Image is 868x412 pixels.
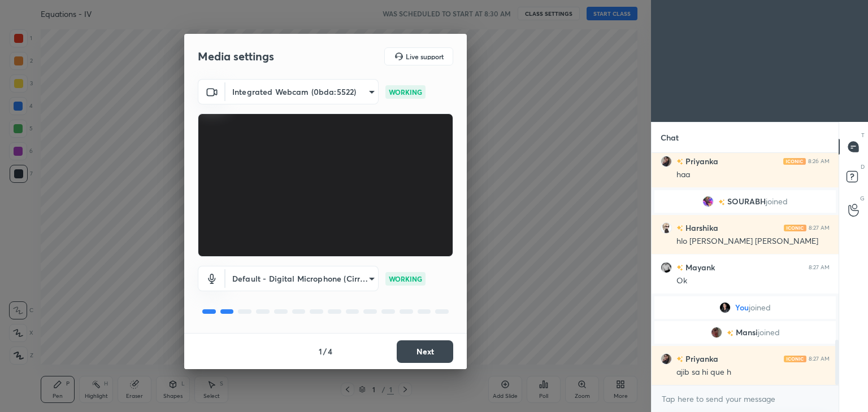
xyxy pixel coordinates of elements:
img: iconic-light.a09c19a4.png [784,356,806,362]
div: haa [676,169,830,181]
div: Integrated Webcam (0bda:5522) [225,266,379,291]
span: Mansi [736,328,758,337]
div: hlo [PERSON_NAME] [PERSON_NAME] [676,236,830,247]
div: Integrated Webcam (0bda:5522) [225,79,379,104]
h4: / [323,345,327,357]
div: 8:27 AM [809,225,830,231]
img: no-rating-badge.077c3623.svg [676,159,683,165]
img: 64740f6630c743fa8c2b3f2aaac1ea3f.jpg [661,353,672,365]
button: Next [397,340,453,363]
div: grid [652,153,839,385]
span: SOURABH [727,197,766,206]
span: You [735,303,749,312]
h4: 4 [328,345,332,357]
img: 3201840f797d4d6b81f3aac2db179847.jpg [702,196,714,207]
h6: Priyanka [683,353,718,365]
h2: Media settings [198,49,274,64]
div: 8:26 AM [808,158,830,165]
img: no-rating-badge.077c3623.svg [718,199,725,205]
p: WORKING [389,87,422,97]
img: 3bd8f50cf52542888569fb27f05e67d4.jpg [719,302,731,313]
span: joined [766,197,788,206]
h6: Priyanka [683,155,718,167]
p: G [860,194,865,203]
img: iconic-light.a09c19a4.png [784,225,806,231]
p: D [861,163,865,171]
p: T [861,131,865,139]
h5: Live support [406,53,444,60]
img: iconic-light.a09c19a4.png [783,158,806,165]
img: 5c9af45e32014bf089a949f0c0b8a3e3.jpg [711,327,722,338]
img: 64740f6630c743fa8c2b3f2aaac1ea3f.jpg [661,156,672,167]
div: ajib sa hi que h [676,367,830,378]
span: joined [749,303,771,312]
h6: Mayank [683,261,715,273]
img: f8840d19e8ee4b509986dd96207f5500.jpg [661,262,672,273]
img: no-rating-badge.077c3623.svg [727,330,734,336]
img: 71b18fefa53f4ec788956bc7c5a460d3.jpg [661,222,672,234]
h6: Harshika [683,222,718,234]
img: no-rating-badge.077c3623.svg [676,356,683,362]
span: joined [758,328,780,337]
img: no-rating-badge.077c3623.svg [676,265,683,271]
div: Ok [676,275,830,287]
p: WORKING [389,274,422,284]
div: 8:27 AM [809,264,830,271]
h4: 1 [319,345,322,357]
img: no-rating-badge.077c3623.svg [676,225,683,231]
div: 8:27 AM [809,356,830,362]
p: Chat [652,122,688,152]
